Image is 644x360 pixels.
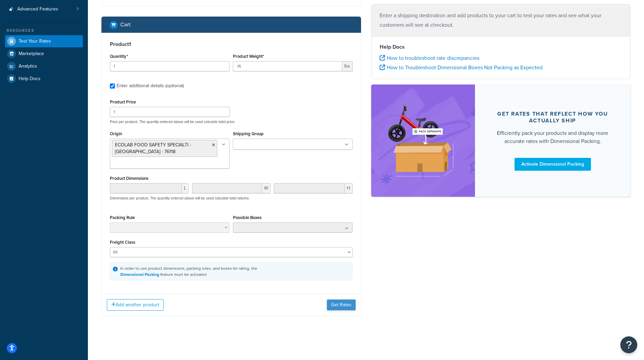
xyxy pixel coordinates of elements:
[5,48,83,60] a: Marketplace
[108,196,250,200] p: Dimensions per product. The quantity entered above will be used calculate total volume.
[110,83,115,89] input: Enter additional details (optional)
[19,39,51,44] span: Test Your Rates
[5,35,83,47] a: Test Your Rates
[120,271,159,278] a: Dimensional Packing
[262,183,270,193] span: W
[120,22,132,28] h2: Cart :
[5,3,83,16] li: Advanced Features
[342,61,353,71] span: lbs
[110,61,230,71] input: 0
[381,95,465,186] img: feature-image-dim-d40ad3071a2b3c8e08177464837368e35600d3c5e73b18a22c1e4bb210dc32ac.png
[19,76,41,82] span: Help Docs
[5,73,83,85] a: Help Docs
[5,3,83,16] a: Advanced Features7
[380,43,622,51] h4: Help Docs
[110,131,122,136] label: Origin
[117,81,184,91] div: Enter additional details (optional)
[110,176,148,181] label: Product Dimensions
[76,6,78,12] span: 7
[5,60,83,72] a: Analytics
[182,183,189,193] span: L
[380,11,622,30] p: Enter a shipping destination and add products to your cart to test your rates and see what your c...
[115,141,191,155] span: ECOLAB FOOD SAFETY SPECIALTI - [GEOGRAPHIC_DATA] - 76118
[327,299,356,310] button: Get Rates
[17,6,58,12] span: Advanced Features
[491,129,615,145] div: Efficiently pack your products and display more accurate rates with Dimensional Packing.
[380,64,543,71] a: How to Troubleshoot Dimensional Boxes Not Packing as Expected
[110,54,128,59] label: Quantity*
[233,61,342,71] input: 0.00
[110,41,353,48] h3: Product 1
[491,111,615,124] div: Get rates that reflect how you actually ship
[107,299,164,311] button: Add another product
[19,64,37,69] span: Analytics
[110,99,136,104] label: Product Price
[108,119,354,124] p: Price per product. The quantity entered above will be used calculate total price.
[110,215,135,220] label: Packing Rule
[5,28,83,33] div: Resources
[233,131,264,136] label: Shipping Group
[620,336,637,353] button: Open Resource Center
[19,51,44,57] span: Marketplace
[233,54,264,59] label: Product Weight*
[345,183,353,193] span: H
[110,240,135,245] label: Freight Class
[380,54,479,62] a: How to troubleshoot rate discrepancies
[120,265,257,278] div: In order to use product dimensions, packing rules, and boxes for rating, the feature must be acti...
[233,215,262,220] label: Possible Boxes
[515,158,591,171] a: Activate Dimensional Packing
